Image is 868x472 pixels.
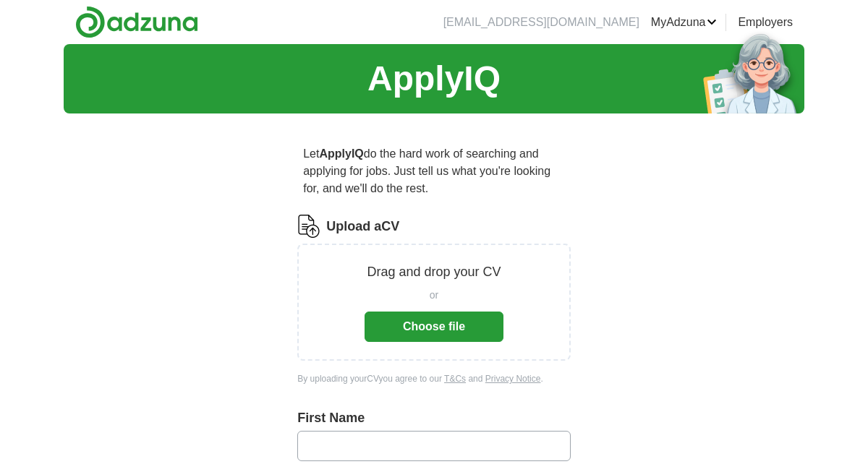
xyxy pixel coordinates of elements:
h1: ApplyIQ [367,53,501,105]
img: Adzuna logo [75,6,198,38]
span: or [430,288,438,303]
label: Upload a CV [326,217,399,236]
li: [EMAIL_ADDRESS][DOMAIN_NAME] [443,14,639,31]
a: T&Cs [444,374,466,384]
div: By uploading your CV you agree to our and . [297,372,571,385]
button: Choose file [365,312,503,342]
img: CV Icon [297,215,320,238]
a: MyAdzuna [651,14,718,31]
label: First Name [297,408,571,428]
p: Drag and drop your CV [367,262,501,282]
a: Employers [738,14,793,31]
p: Let do the hard work of searching and applying for jobs. Just tell us what you're looking for, an... [297,140,571,203]
a: Privacy Notice [485,374,541,384]
strong: ApplyIQ [319,147,363,160]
